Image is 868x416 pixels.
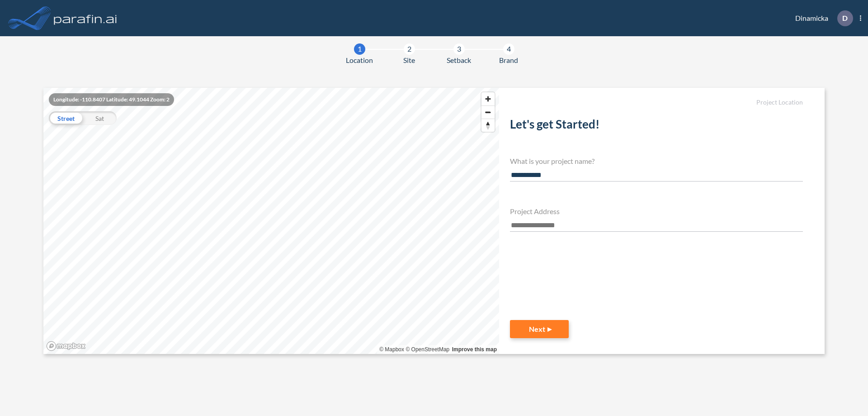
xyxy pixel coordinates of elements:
button: Next [510,320,569,338]
span: Reset bearing to north [481,119,495,132]
span: Zoom out [481,106,495,119]
div: Sat [83,111,117,125]
a: Mapbox [379,346,404,353]
div: Longitude: -110.8407 Latitude: 49.1044 Zoom: 2 [49,93,174,106]
div: 4 [503,43,514,55]
a: Mapbox homepage [46,341,86,351]
button: Zoom out [481,105,495,119]
span: Brand [499,55,518,66]
a: Improve this map [452,346,497,353]
div: Dinamicka [782,10,861,26]
button: Reset bearing to north [481,119,495,132]
div: 3 [453,43,465,55]
h4: Project Address [510,207,803,215]
div: 2 [404,43,415,55]
span: Site [403,55,415,66]
div: 1 [354,43,365,55]
p: D [842,14,848,22]
canvas: Map [43,88,499,354]
a: OpenStreetMap [406,346,449,353]
button: Zoom in [481,92,495,105]
span: Location [346,55,373,66]
img: logo [52,9,119,27]
div: Street [49,111,83,125]
span: Setback [447,55,471,66]
h4: What is your project name? [510,157,803,165]
h5: Project Location [510,99,803,106]
h2: Let's get Started! [510,117,803,135]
